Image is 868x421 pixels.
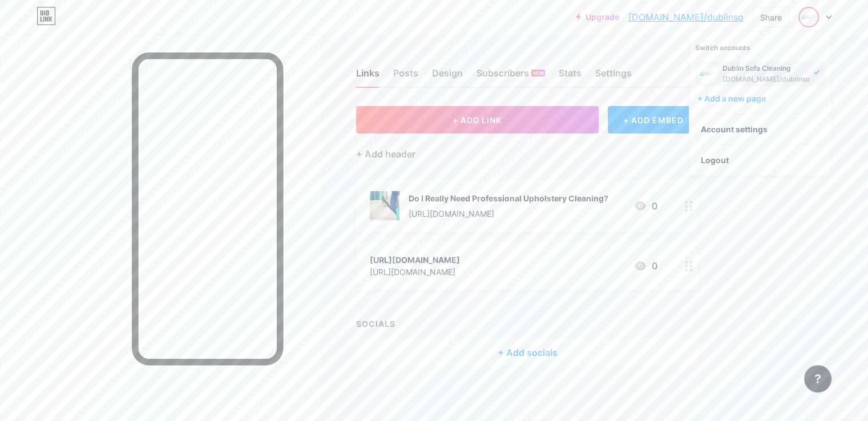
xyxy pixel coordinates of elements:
[356,66,380,87] div: Links
[432,66,463,87] div: Design
[356,147,415,161] div: + Add header
[409,192,608,204] div: Do I Really Need Professional Upholstery Cleaning?
[689,114,831,145] a: Account settings
[356,339,699,366] div: + Add socials
[628,10,744,24] a: [DOMAIN_NAME]/dublinso
[559,66,582,87] div: Stats
[477,66,545,87] div: Subscribers
[370,266,460,278] div: [URL][DOMAIN_NAME]
[576,13,619,22] a: Upgrade
[697,63,718,84] img: Dublin Sofa Cleaning
[356,318,699,330] div: SOCIALS
[697,93,825,104] div: + Add a new page
[409,208,608,220] div: [URL][DOMAIN_NAME]
[595,66,632,87] div: Settings
[370,254,460,266] div: [URL][DOMAIN_NAME]
[760,11,782,23] div: Share
[689,145,831,176] li: Logout
[800,8,818,26] img: Dublin Sofa Cleaning
[356,106,599,133] button: + ADD LINK
[608,106,699,133] div: + ADD EMBED
[695,43,750,52] span: Switch accounts
[722,64,810,73] div: Dublin Sofa Cleaning
[633,199,657,213] div: 0
[393,66,418,87] div: Posts
[453,115,502,125] span: + ADD LINK
[370,191,399,221] img: Do I Really Need Professional Upholstery Cleaning?
[722,75,810,84] div: [DOMAIN_NAME]/dublinso
[533,70,544,76] span: NEW
[633,259,657,273] div: 0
